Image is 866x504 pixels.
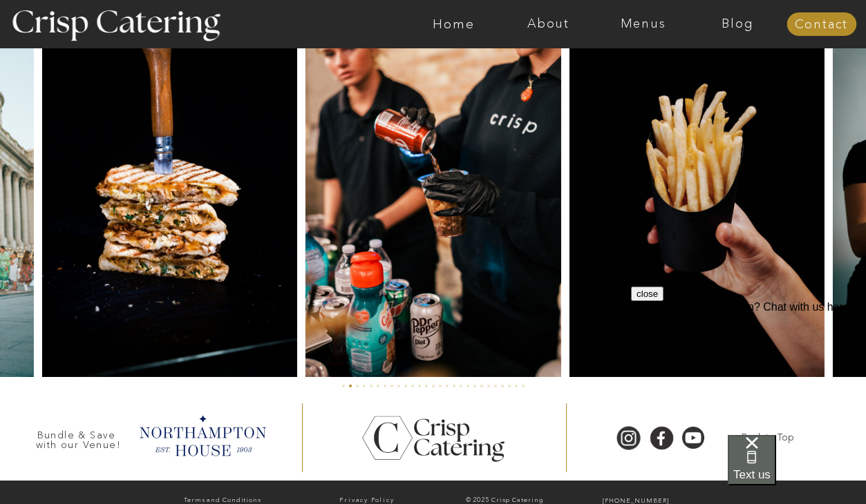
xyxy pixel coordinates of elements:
[631,287,866,452] iframe: podium webchat widget prompt
[501,17,596,31] a: About
[787,18,856,32] a: Contact
[342,385,345,387] li: Page dot 1
[349,385,352,387] li: Page dot 2
[522,385,525,387] li: Page dot 27
[515,385,518,387] li: Page dot 26
[596,17,690,31] a: Menus
[690,17,785,31] a: Blog
[31,430,126,443] h3: Bundle & Save with our Venue!
[406,17,501,31] a: Home
[728,435,866,504] iframe: podium webchat widget bubble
